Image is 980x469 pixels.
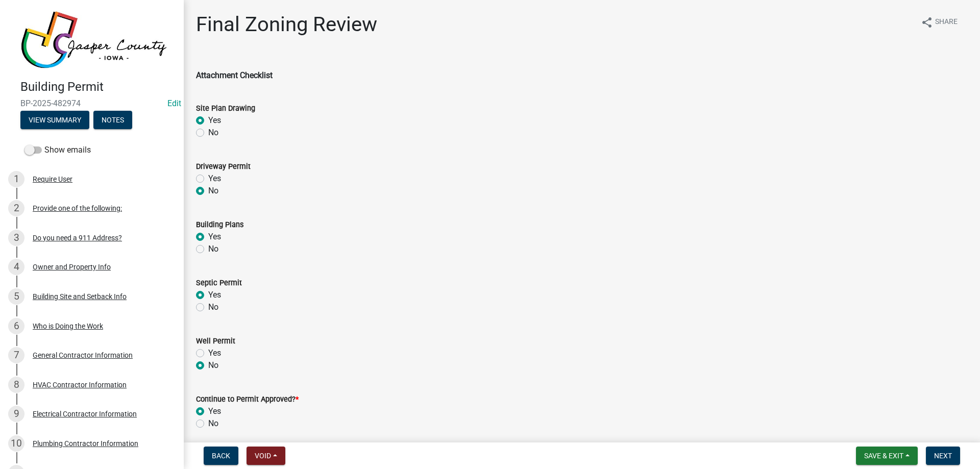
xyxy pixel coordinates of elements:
div: Building Site and Setback Info [33,293,127,300]
div: 6 [8,318,24,334]
span: Void [255,452,271,460]
button: Void [247,447,285,465]
img: Jasper County, Iowa [20,11,167,69]
span: Attachment Checklist [196,70,273,80]
span: Next [934,452,952,460]
button: shareShare [913,12,966,32]
button: Save & Exit [856,447,918,465]
div: HVAC Contractor Information [33,381,127,388]
label: No [208,243,218,255]
label: Yes [208,231,221,243]
label: Septic Permit [196,280,242,287]
label: No [208,127,218,139]
div: Plumbing Contractor Information [33,440,138,447]
div: 4 [8,259,24,275]
div: Owner and Property Info [33,263,111,270]
div: 3 [8,230,24,246]
div: General Contractor Information [33,352,133,359]
label: Yes [208,405,221,417]
span: Save & Exit [864,452,903,460]
h4: Building Permit [20,80,176,94]
label: Continue to Permit Approved? [196,396,299,403]
button: Back [204,447,238,465]
label: No [208,185,218,197]
div: 9 [8,406,24,422]
wm-modal-confirm: Notes [93,116,132,125]
a: Edit [167,98,181,108]
div: Who is Doing the Work [33,323,103,330]
div: 8 [8,377,24,393]
label: Yes [208,347,221,359]
label: No [208,359,218,372]
i: share [921,16,933,29]
label: Driveway Permit [196,163,251,170]
wm-modal-confirm: Summary [20,116,89,125]
label: No [208,417,218,430]
div: 10 [8,435,24,452]
label: Site Plan Drawing [196,105,255,112]
span: Back [212,452,230,460]
wm-modal-confirm: Edit Application Number [167,98,181,108]
span: BP-2025-482974 [20,98,163,108]
div: Electrical Contractor Information [33,410,137,417]
button: Next [926,447,960,465]
label: Building Plans [196,221,243,229]
div: 1 [8,171,24,187]
div: 2 [8,200,24,216]
div: 5 [8,288,24,305]
label: Yes [208,172,221,185]
label: No [208,301,218,313]
span: Share [935,16,958,29]
div: Require User [33,176,72,183]
label: Show emails [24,144,91,156]
div: 7 [8,347,24,363]
div: Provide one of the following: [33,205,122,212]
button: Notes [93,111,132,129]
label: Yes [208,289,221,301]
label: Yes [208,114,221,127]
div: Do you need a 911 Address? [33,234,122,241]
h1: Final Zoning Review [196,12,377,37]
label: Well Permit [196,338,235,345]
button: View Summary [20,111,89,129]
